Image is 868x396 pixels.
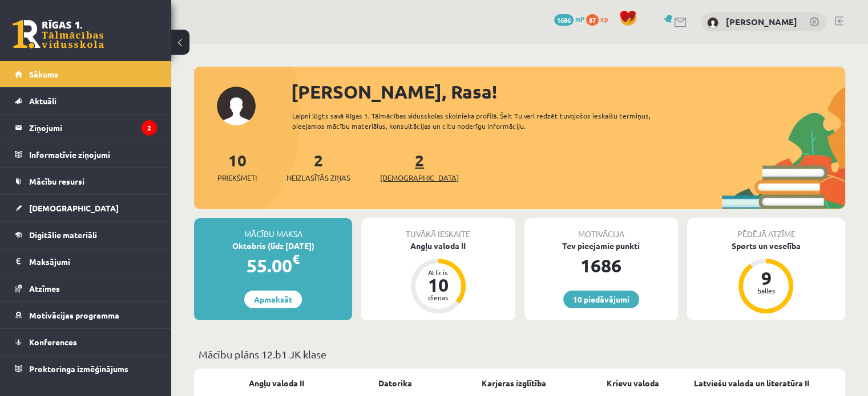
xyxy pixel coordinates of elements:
span: € [292,251,300,267]
legend: Maksājumi [29,248,157,275]
a: Mācību resursi [15,168,157,194]
a: Angļu valoda II Atlicis 10 dienas [361,240,515,315]
a: Motivācijas programma [15,302,157,328]
a: 2Neizlasītās ziņas [286,150,350,183]
div: dienas [421,294,455,301]
div: balles [749,287,783,294]
span: 87 [586,14,599,26]
div: Tuvākā ieskaite [361,218,515,240]
a: Sports un veselība 9 balles [687,240,845,315]
a: Latviešu valoda un literatūra II [694,377,809,389]
a: Atzīmes [15,275,157,301]
div: Mācību maksa [194,218,352,240]
span: Motivācijas programma [29,310,119,320]
span: Aktuāli [29,96,56,106]
div: Sports un veselība [687,240,845,252]
a: Karjeras izglītība [482,377,546,389]
a: Apmaksāt [244,291,302,308]
div: Laipni lūgts savā Rīgas 1. Tālmācības vidusskolas skolnieka profilā. Šeit Tu vari redzēt tuvojošo... [292,111,683,131]
span: [DEMOGRAPHIC_DATA] [29,203,119,213]
legend: Ziņojumi [29,115,157,141]
span: Sākums [29,69,58,79]
a: Rīgas 1. Tālmācības vidusskola [13,20,104,48]
div: 9 [749,269,783,287]
div: Tev pieejamie punkti [524,240,678,252]
span: Proktoringa izmēģinājums [29,364,128,374]
a: Sākums [15,61,157,87]
a: Angļu valoda II [249,377,304,389]
span: Atzīmes [29,283,60,293]
a: Aktuāli [15,88,157,114]
span: Neizlasītās ziņas [286,172,350,183]
a: Digitālie materiāli [15,222,157,248]
span: Mācību resursi [29,176,84,186]
a: 10Priekšmeti [217,150,257,183]
span: Digitālie materiāli [29,230,97,240]
div: Atlicis [421,269,455,276]
a: Ziņojumi2 [15,115,157,141]
a: Datorika [378,377,412,389]
img: Rasa Daņiļeviča [707,17,718,28]
div: 10 [421,276,455,294]
span: 1686 [554,14,574,26]
legend: Informatīvie ziņojumi [29,141,157,168]
a: 10 piedāvājumi [563,291,639,308]
span: xp [600,14,608,23]
p: Mācību plāns 12.b1 JK klase [199,346,841,362]
a: Informatīvie ziņojumi [15,141,157,168]
div: Oktobris (līdz [DATE]) [194,240,352,252]
div: Angļu valoda II [361,240,515,252]
a: Maksājumi [15,248,157,275]
a: Krievu valoda [607,377,659,389]
a: [DEMOGRAPHIC_DATA] [15,195,157,221]
div: [PERSON_NAME], Rasa! [291,78,845,105]
div: 1686 [524,252,678,279]
span: mP [575,14,584,23]
a: [PERSON_NAME] [726,16,797,27]
span: Konferences [29,337,77,347]
div: 55.00 [194,252,352,279]
a: Konferences [15,329,157,355]
div: Pēdējā atzīme [687,218,845,240]
span: Priekšmeti [217,172,257,183]
i: 2 [142,120,157,136]
span: [DEMOGRAPHIC_DATA] [380,172,459,183]
a: Proktoringa izmēģinājums [15,356,157,382]
a: 1686 mP [554,14,584,23]
a: 87 xp [586,14,613,23]
a: 2[DEMOGRAPHIC_DATA] [380,150,459,183]
div: Motivācija [524,218,678,240]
